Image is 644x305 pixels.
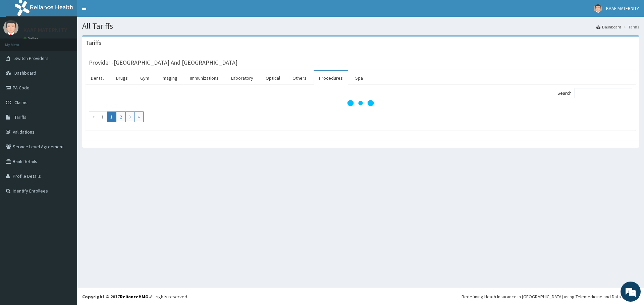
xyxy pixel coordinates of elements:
a: Dashboard [596,24,621,30]
a: Go to page number 2 [116,111,126,122]
a: Go to next page [125,111,135,122]
a: Optical [260,71,285,85]
footer: All rights reserved. [77,288,644,305]
a: Go to last page [134,111,144,122]
a: RelianceHMO [120,294,149,300]
a: Procedures [314,71,348,85]
span: Dashboard [14,70,36,76]
h1: All Tariffs [82,22,639,30]
a: Laboratory [226,71,259,85]
img: User Image [594,4,602,13]
h3: Tariffs [86,40,101,46]
span: Claims [14,99,28,105]
input: Search: [575,88,632,98]
strong: Copyright © 2017 . [82,294,150,300]
label: Search: [557,88,632,98]
a: Others [287,71,312,85]
a: Go to page number 1 [107,111,116,122]
div: Redefining Heath Insurance in [GEOGRAPHIC_DATA] using Telemedicine and Data Science! [462,293,639,300]
a: Immunizations [184,71,224,85]
a: Dental [86,71,109,85]
a: Go to previous page [98,111,107,122]
a: Imaging [156,71,183,85]
svg: audio-loading [347,90,374,117]
a: Go to first page [89,111,98,122]
h3: Provider - [GEOGRAPHIC_DATA] And [GEOGRAPHIC_DATA] [89,60,237,66]
p: KAAF MATERNITY [23,27,67,33]
span: Tariffs [14,114,26,120]
li: Tariffs [622,24,639,30]
span: KAAF MATERNITY [606,5,639,11]
img: User Image [3,20,18,35]
a: Gym [135,71,155,85]
span: Switch Providers [14,55,49,61]
a: Online [23,36,40,41]
a: Drugs [111,71,133,85]
a: Spa [350,71,368,85]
